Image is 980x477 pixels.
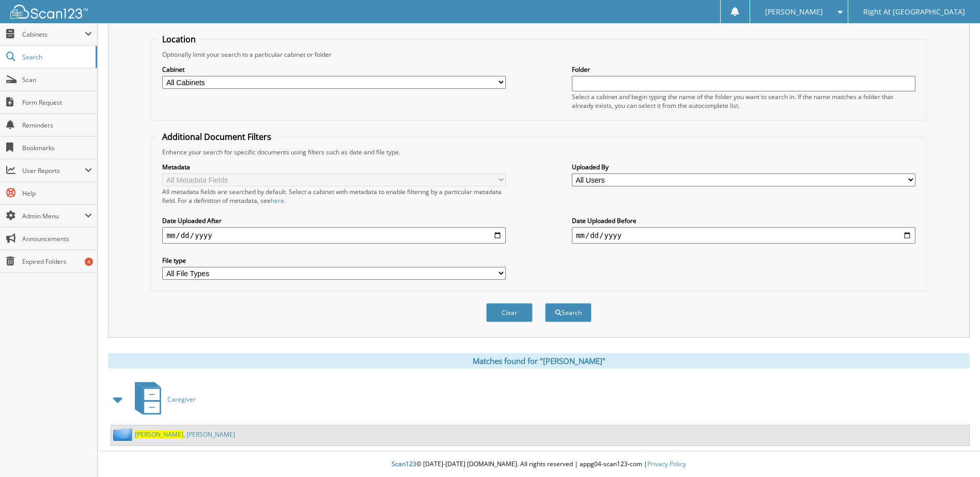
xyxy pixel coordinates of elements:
[928,427,980,477] iframe: Chat Widget
[135,430,183,439] span: [PERSON_NAME]
[22,121,92,130] span: Reminders
[113,428,135,441] img: folder2.png
[647,459,686,468] a: Privacy Policy
[129,379,196,420] a: Caregiver
[486,303,533,322] button: Clear
[22,212,85,220] span: Admin Menu
[157,131,276,142] legend: Additional Document Filters
[157,148,920,156] div: Enhance your search for specific documents using filters such as date and file type.
[392,459,416,468] span: Scan123
[22,98,92,107] span: Form Request
[98,452,980,477] div: © [DATE]-[DATE] [DOMAIN_NAME]. All rights reserved | appg04-scan123-com |
[572,65,915,74] label: Folder
[157,34,201,45] legend: Location
[162,65,506,74] label: Cabinet
[572,92,915,110] div: Select a cabinet and begin typing the name of the folder you want to search in. If the name match...
[572,163,915,171] label: Uploaded By
[765,9,823,15] span: [PERSON_NAME]
[22,144,92,152] span: Bookmarks
[545,303,592,322] button: Search
[108,353,970,369] div: Matches found for "[PERSON_NAME]"
[10,5,88,19] img: scan123-logo-white.svg
[162,216,506,225] label: Date Uploaded After
[22,166,85,175] span: User Reports
[863,9,965,15] span: Right At [GEOGRAPHIC_DATA]
[22,234,92,243] span: Announcements
[85,258,93,266] div: 4
[22,189,92,198] span: Help
[162,163,506,171] label: Metadata
[271,196,284,205] a: here
[22,257,92,266] span: Expired Folders
[162,187,506,205] div: All metadata fields are searched by default. Select a cabinet with metadata to enable filtering b...
[157,50,920,59] div: Optionally limit your search to a particular cabinet or folder
[135,430,235,439] a: [PERSON_NAME], [PERSON_NAME]
[22,53,90,61] span: Search
[162,256,506,265] label: File type
[162,227,506,244] input: start
[22,30,85,39] span: Cabinets
[572,227,915,244] input: end
[572,216,915,225] label: Date Uploaded Before
[167,395,196,404] span: Caregiver
[22,75,92,84] span: Scan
